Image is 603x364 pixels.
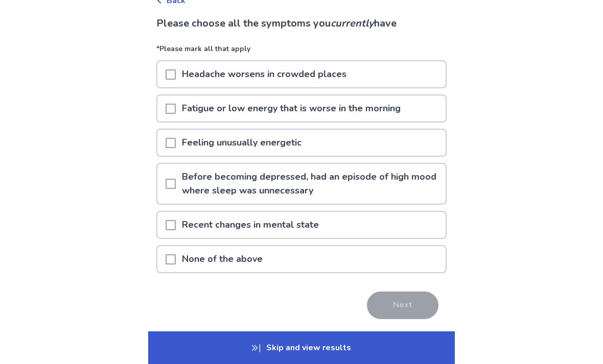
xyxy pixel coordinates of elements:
[331,16,374,30] i: currently
[367,292,438,319] button: Next
[176,212,325,238] p: Recent changes in mental state
[156,16,447,31] p: Please choose all the symptoms you have
[176,164,446,204] p: Before becoming depressed, had an episode of high mood where sleep was unnecessary
[176,246,269,272] p: None of the above
[176,130,308,156] p: Feeling unusually energetic
[176,95,407,122] p: Fatigue or low energy that is worse in the morning
[156,43,447,60] p: *Please mark all that apply
[176,61,353,87] p: Headache worsens in crowded places
[148,331,455,364] p: Skip and view results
